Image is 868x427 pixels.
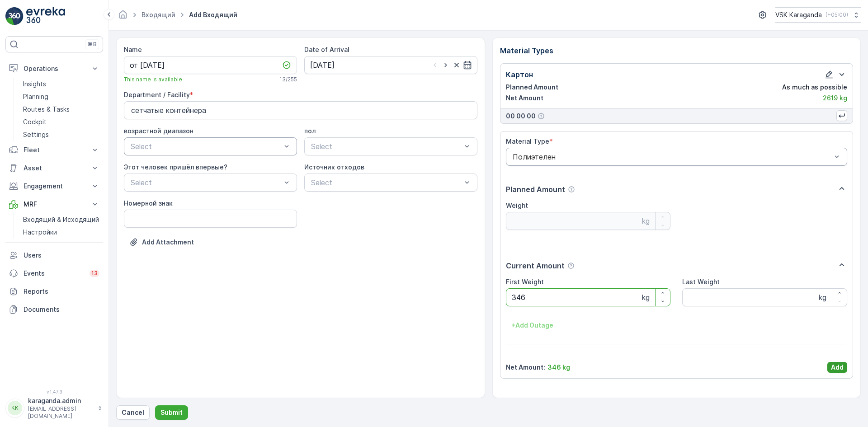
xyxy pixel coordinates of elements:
p: + Add Outage [511,321,553,330]
a: Настройки [19,226,103,239]
p: Настройки [23,228,57,237]
button: MRF [5,195,103,213]
p: Documents [24,305,99,314]
a: Reports [5,282,103,300]
button: сетчатыe контейнера [124,101,477,119]
p: ⌘B [88,41,97,48]
p: Net Amount : [506,363,545,372]
button: KKkaraganda.admin[EMAIL_ADDRESS][DOMAIN_NAME] [5,396,103,420]
div: Help Tooltip Icon [567,262,575,269]
div: Help Tooltip Icon [568,186,575,193]
div: Help Tooltip Icon [538,113,545,120]
a: Users [5,246,103,264]
p: Add [831,363,844,372]
p: Planned Amount [506,184,565,195]
p: 13 [91,270,98,277]
a: Settings [19,128,103,141]
p: kg [819,292,826,303]
label: возрастной диапазон [124,127,193,135]
p: Входящий & Исходящий [23,215,99,224]
label: Name [124,46,142,53]
p: Operations [24,64,85,73]
p: Reports [24,287,99,296]
p: [EMAIL_ADDRESS][DOMAIN_NAME] [28,405,93,420]
img: logo_light-DOdMpM7g.png [26,7,65,25]
p: Planning [23,92,48,101]
a: Insights [19,78,103,90]
p: kg [642,292,650,303]
p: Engagement [24,182,85,191]
button: Fleet [5,141,103,159]
p: Asset [24,164,85,173]
p: karaganda.admin [28,396,93,405]
p: 2619 kg [823,94,847,103]
a: Входящий [142,11,175,19]
span: v 1.47.3 [5,389,103,394]
p: MRF [24,200,85,209]
input: dd/mm/yyyy [304,56,477,74]
p: As much as possible [782,83,847,92]
p: Картон [506,69,533,80]
p: kg [642,216,650,226]
button: +Add Outage [506,318,559,333]
p: 346 kg [547,363,570,372]
label: Этот человек пришёл впервые? [124,163,227,171]
p: Planned Amount [506,83,558,92]
button: Add [827,362,847,373]
p: Current Amount [506,260,565,271]
span: This name is available [124,76,182,83]
p: Events [24,269,84,278]
label: Date of Arrival [304,46,349,53]
p: Users [24,251,99,260]
button: Engagement [5,177,103,195]
img: logo [5,7,24,25]
button: Operations [5,60,103,78]
p: VSK Karaganda [775,10,822,19]
a: Events13 [5,264,103,282]
p: Select [131,141,281,152]
div: KK [8,401,22,415]
a: Homepage [118,13,128,21]
p: Material Types [500,45,854,56]
label: First Weight [506,278,544,286]
p: 00 00 00 [506,112,536,121]
p: 13 / 255 [279,76,297,83]
button: Submit [155,405,188,420]
a: Planning [19,90,103,103]
p: ( +05:00 ) [826,11,848,19]
p: Submit [160,408,183,417]
button: Cancel [116,405,150,420]
p: Settings [23,130,49,139]
label: Weight [506,202,528,209]
p: Cancel [122,408,144,417]
p: Routes & Tasks [23,105,70,114]
button: Upload File [124,235,199,249]
label: Last Weight [682,278,720,286]
label: пол [304,127,316,135]
p: Net Amount [506,94,543,103]
p: Add Attachment [142,238,194,247]
p: Fleet [24,145,85,155]
button: VSK Karaganda(+05:00) [775,7,861,23]
p: Select [131,177,281,188]
p: Department / Facility [124,90,477,99]
label: Источник отходов [304,163,364,171]
p: Select [311,177,462,188]
p: Cockpit [23,117,47,127]
p: Insights [23,80,46,89]
label: Material Type [506,137,549,145]
p: Select [311,141,462,152]
a: Входящий & Исходящий [19,213,103,226]
span: Add Входящий [187,10,239,19]
p: сетчатыe контейнера [131,105,206,116]
label: Номерной знак [124,199,173,207]
a: Routes & Tasks [19,103,103,116]
a: Documents [5,300,103,319]
a: Cockpit [19,116,103,128]
button: Asset [5,159,103,177]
